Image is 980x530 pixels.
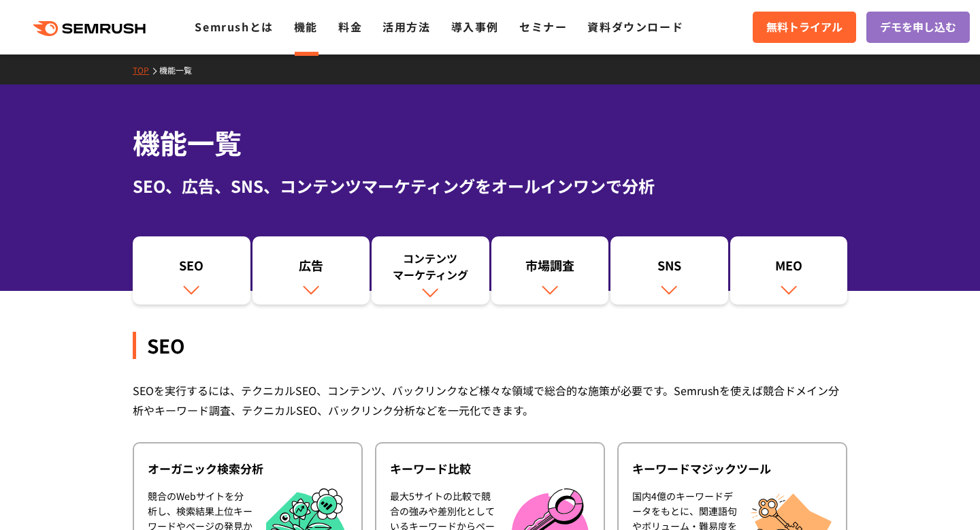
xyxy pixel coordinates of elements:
div: 広告 [259,257,363,280]
a: Semrushとは [195,18,273,35]
span: 無料トライアル [766,18,843,36]
div: キーワード比較 [390,461,590,477]
a: コンテンツマーケティング [372,236,489,305]
div: SEO、広告、SNS、コンテンツマーケティングをオールインワンで分析 [133,174,847,198]
a: セミナー [519,18,567,35]
div: オーガニック検索分析 [148,461,348,477]
a: 広告 [252,236,370,305]
a: TOP [133,64,159,76]
div: コンテンツ マーケティング [378,250,483,283]
a: 機能一覧 [159,64,202,76]
a: 資料ダウンロード [587,18,683,35]
a: 活用方法 [382,18,430,35]
div: SEO [133,332,847,359]
a: SEO [133,236,250,305]
div: MEO [737,257,841,280]
span: デモを申し込む [880,18,956,36]
div: キーワードマジックツール [632,461,832,477]
a: 市場調査 [491,236,609,305]
h1: 機能一覧 [133,123,847,163]
div: SEO [140,257,244,280]
div: SNS [617,257,721,280]
a: MEO [730,236,848,305]
a: 機能 [294,18,318,35]
a: デモを申し込む [866,12,970,43]
div: SEOを実行するには、テクニカルSEO、コンテンツ、バックリンクなど様々な領域で総合的な施策が必要です。Semrushを使えば競合ドメイン分析やキーワード調査、テクニカルSEO、バックリンク分析... [133,381,847,420]
a: SNS [610,236,728,305]
a: 料金 [338,18,362,35]
a: 無料トライアル [753,12,856,43]
a: 導入事例 [451,18,499,35]
div: 市場調査 [498,257,602,280]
